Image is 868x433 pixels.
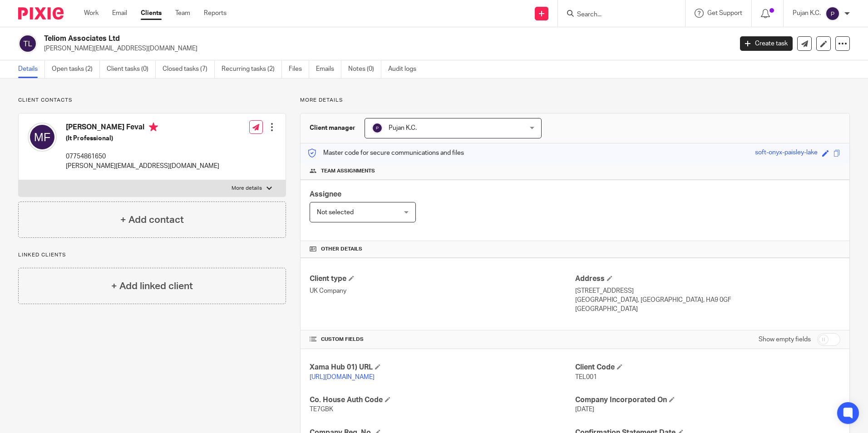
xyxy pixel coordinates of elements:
img: svg%3E [825,6,840,21]
span: Team assignments [321,167,375,175]
h4: + Add contact [120,213,184,227]
p: Master code for secure communications and files [307,148,464,157]
h4: Co. House Auth Code [310,395,575,405]
a: [URL][DOMAIN_NAME] [310,374,375,380]
h4: Company Incorporated On [575,395,840,405]
h4: Client type [310,274,575,284]
input: Search [576,11,658,19]
a: Reports [204,9,227,18]
img: svg%3E [28,123,57,152]
a: Notes (0) [348,60,381,78]
label: Show empty fields [759,335,811,344]
p: Pujan K.C. [793,9,821,18]
p: [STREET_ADDRESS] [575,286,840,295]
h3: Client manager [310,123,355,133]
a: Closed tasks (7) [163,60,215,78]
p: 07754861650 [66,152,219,161]
a: Files [289,60,309,78]
a: Recurring tasks (2) [222,60,282,78]
span: [DATE] [575,406,594,413]
a: Work [84,9,99,18]
h4: CUSTOM FIELDS [310,336,575,343]
span: Assignee [310,191,341,198]
a: Emails [316,60,341,78]
a: Team [175,9,190,18]
a: Open tasks (2) [52,60,100,78]
h4: [PERSON_NAME] Feval [66,123,219,134]
h4: Client Code [575,363,840,372]
h4: + Add linked client [111,279,193,293]
img: Pixie [18,7,64,20]
p: [GEOGRAPHIC_DATA] [575,305,840,314]
a: Audit logs [388,60,423,78]
img: svg%3E [18,34,37,53]
p: Client contacts [18,97,286,104]
p: UK Company [310,286,575,295]
i: Primary [149,123,158,132]
span: Get Support [707,10,742,16]
span: Not selected [317,209,354,216]
h2: Teliom Associates Ltd [44,34,590,44]
span: Other details [321,246,362,253]
h4: Address [575,274,840,284]
a: Client tasks (0) [107,60,156,78]
h4: Xama Hub 01) URL [310,363,575,372]
a: Create task [740,36,793,51]
p: Linked clients [18,251,286,259]
p: [GEOGRAPHIC_DATA], [GEOGRAPHIC_DATA], HA9 0GF [575,295,840,305]
a: Email [112,9,127,18]
img: svg%3E [372,123,383,133]
p: [PERSON_NAME][EMAIL_ADDRESS][DOMAIN_NAME] [44,44,726,53]
h5: (It Professional) [66,134,219,143]
p: More details [300,97,850,104]
a: Details [18,60,45,78]
p: More details [232,185,262,192]
span: Pujan K.C. [389,125,417,131]
p: [PERSON_NAME][EMAIL_ADDRESS][DOMAIN_NAME] [66,162,219,171]
span: TE7GBK [310,406,333,413]
span: TEL001 [575,374,597,380]
a: Clients [141,9,162,18]
div: soft-onyx-paisley-lake [755,148,818,158]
